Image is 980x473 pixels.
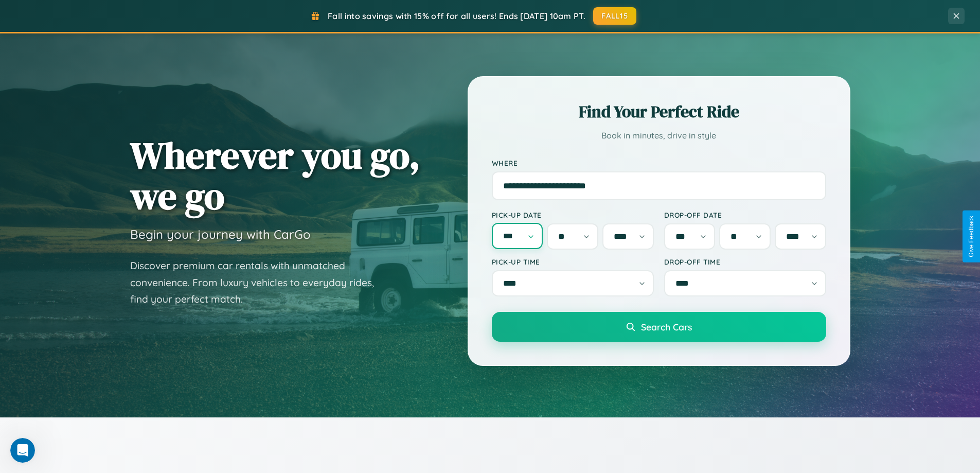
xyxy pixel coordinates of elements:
[492,128,826,143] p: Book in minutes, drive in style
[641,321,692,332] span: Search Cars
[130,135,420,216] h1: Wherever you go, we go
[492,312,826,342] button: Search Cars
[492,159,826,167] label: Where
[492,257,654,266] label: Pick-up Time
[593,7,636,25] button: FALL15
[10,438,35,463] iframe: Intercom live chat
[492,100,826,123] h2: Find Your Perfect Ride
[130,226,311,242] h3: Begin your journey with CarGo
[328,11,585,21] span: Fall into savings with 15% off for all users! Ends [DATE] 10am PT.
[664,257,826,266] label: Drop-off Time
[968,216,975,257] div: Give Feedback
[130,257,387,308] p: Discover premium car rentals with unmatched convenience. From luxury vehicles to everyday rides, ...
[664,211,826,219] label: Drop-off Date
[492,211,654,219] label: Pick-up Date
